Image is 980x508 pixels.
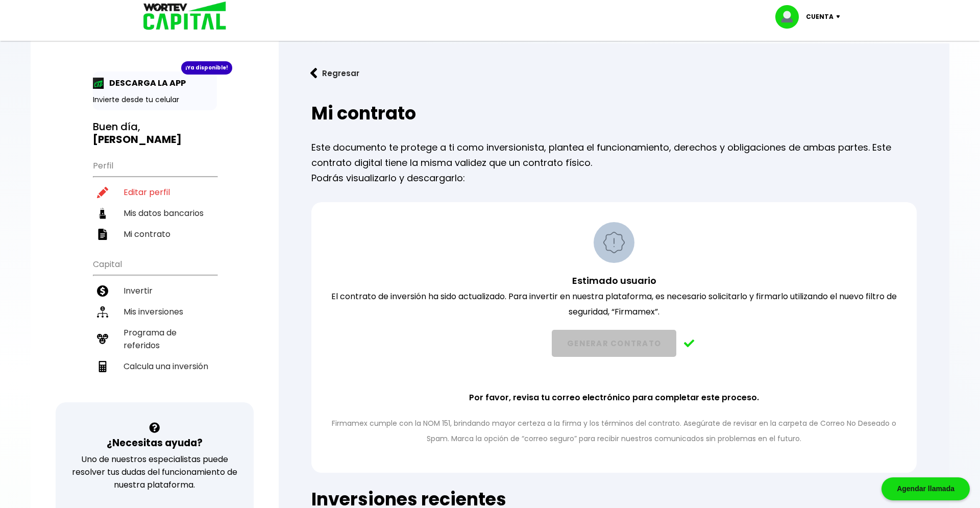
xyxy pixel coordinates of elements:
h3: ¿Necesitas ayuda? [107,436,203,450]
img: inversiones-icon.6695dc30.svg [97,306,108,318]
span: Estimado usuario [572,274,656,287]
p: Este documento te protege a ti como inversionista, plantea el funcionamiento, derechos y obligaci... [311,140,917,171]
p: Firmamex cumple con la NOM 151, brindando mayor certeza a la firma y los términos del contrato. A... [325,416,903,446]
div: Agendar llamada [881,477,970,500]
img: app-icon [93,78,104,89]
a: Invertir [93,280,217,301]
img: icon-down [834,15,847,18]
img: editar-icon.952d3147.svg [97,187,108,198]
img: calculadora-icon.17d418c4.svg [97,361,108,372]
a: Editar perfil [93,182,217,203]
p: El contrato de inversión ha sido actualizado. Para invertir en nuestra plataforma, es necesario s... [325,273,903,320]
p: Uno de nuestros especialistas puede resolver tus dudas del funcionamiento de nuestra plataforma. [69,453,241,491]
img: recomiendanos-icon.9b8e9327.svg [97,333,108,345]
a: Mis inversiones [93,301,217,322]
a: Mi contrato [93,224,217,245]
a: Calcula una inversión [93,356,217,377]
a: Programa de referidos [93,322,217,356]
p: Cuenta [806,9,834,25]
button: Regresar [295,60,375,87]
a: Mis datos bancarios [93,203,217,224]
h2: Mi contrato [311,103,917,124]
ul: Capital [93,253,217,402]
img: datos-icon.10cf9172.svg [97,208,108,219]
p: Por favor, revisa tu correo electrónico para completar este proceso. [469,390,759,405]
img: flecha izquierda [310,68,317,79]
div: ¡Ya disponible! [181,61,232,75]
ul: Perfil [93,154,217,245]
img: profile-image [775,5,806,29]
img: tdwAAAAASUVORK5CYII= [684,340,695,348]
h3: Buen día, [93,120,217,146]
a: flecha izquierdaRegresar [295,60,933,87]
img: contrato-icon.f2db500c.svg [97,229,108,240]
button: GENERAR CONTRATO [552,330,676,357]
p: DESCARGA LA APP [104,77,186,89]
b: [PERSON_NAME] [93,132,182,147]
p: Podrás visualizarlo y descargarlo: [311,171,917,186]
img: invertir-icon.b3b967d7.svg [97,285,108,297]
p: Invierte desde tu celular [93,94,217,105]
